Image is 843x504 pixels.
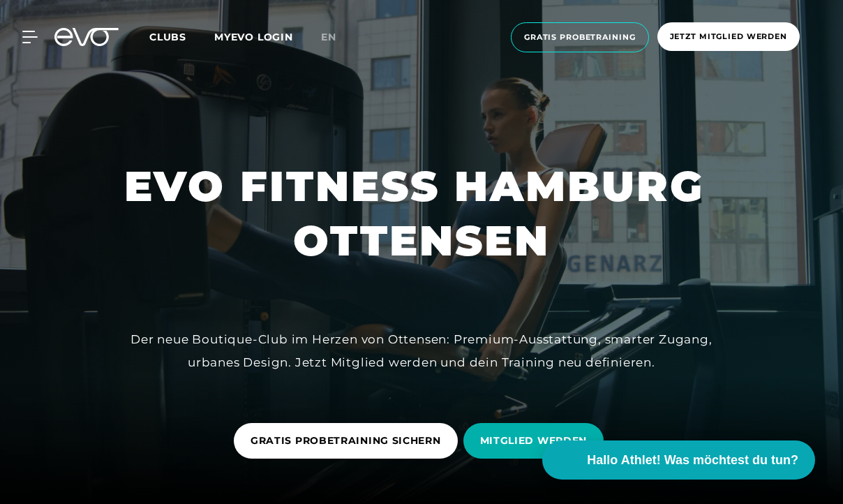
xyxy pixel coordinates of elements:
[234,413,463,469] a: GRATIS PROBETRAINING SICHERN
[214,31,293,43] a: MYEVO LOGIN
[670,31,787,43] span: Jetzt Mitglied werden
[524,31,636,43] span: Gratis Probetraining
[149,30,214,43] a: Clubs
[321,29,353,45] a: en
[653,22,804,52] a: Jetzt Mitglied werden
[463,413,610,469] a: MITGLIED WERDEN
[542,440,815,480] button: Hallo Athlet! Was möchtest du tun?
[321,31,336,43] span: en
[149,31,186,43] span: Clubs
[251,433,441,448] span: GRATIS PROBETRAINING SICHERN
[480,433,588,448] span: MITGLIED WERDEN
[107,328,736,373] div: Der neue Boutique-Club im Herzen von Ottensen: Premium-Ausstattung, smarter Zugang, urbanes Desig...
[587,451,798,470] span: Hallo Athlet! Was möchtest du tun?
[507,22,653,52] a: Gratis Probetraining
[124,159,719,268] h1: EVO FITNESS HAMBURG OTTENSEN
